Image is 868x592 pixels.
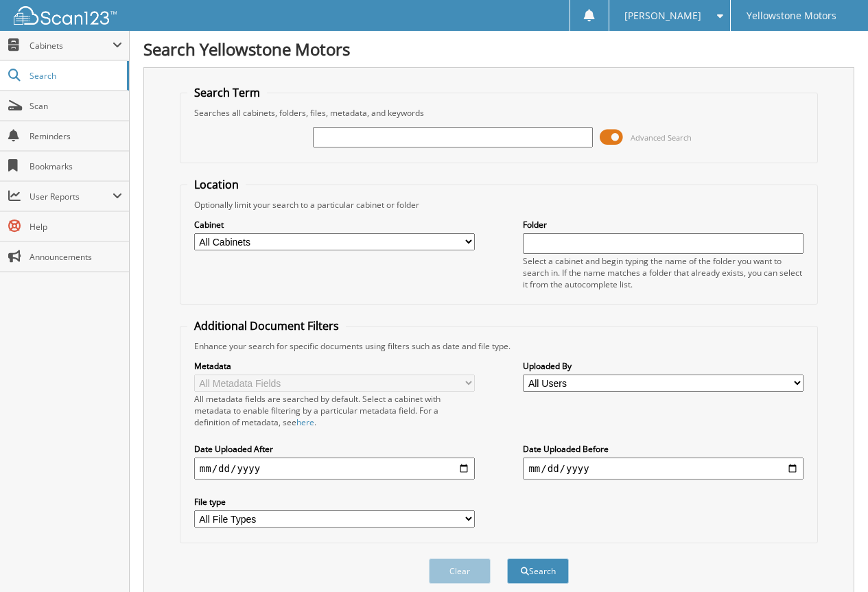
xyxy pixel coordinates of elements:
[523,219,804,230] label: Folder
[30,100,122,112] span: Scan
[194,443,475,455] label: Date Uploaded After
[194,393,475,428] div: All metadata fields are searched by default. Select a cabinet with metadata to enable filtering b...
[624,12,701,20] span: [PERSON_NAME]
[194,458,475,479] input: start
[143,38,854,60] h1: Search Yellowstone Motors
[14,6,117,25] img: scan123-logo-white.svg
[799,526,868,592] iframe: Chat Widget
[429,558,491,584] button: Clear
[194,219,475,230] label: Cabinet
[194,496,475,508] label: File type
[187,199,810,211] div: Optionally limit your search to a particular cabinet or folder
[30,130,122,142] span: Reminders
[187,340,810,352] div: Enhance your search for specific documents using filters such as date and file type.
[507,558,569,584] button: Search
[30,191,113,202] span: User Reports
[194,360,475,372] label: Metadata
[187,318,346,333] legend: Additional Document Filters
[523,443,804,455] label: Date Uploaded Before
[30,221,122,233] span: Help
[187,177,246,192] legend: Location
[30,70,120,82] span: Search
[296,416,314,428] a: here
[30,251,122,263] span: Announcements
[523,255,804,290] div: Select a cabinet and begin typing the name of the folder you want to search in. If the name match...
[30,40,113,51] span: Cabinets
[631,132,692,143] span: Advanced Search
[187,107,810,119] div: Searches all cabinets, folders, files, metadata, and keywords
[187,85,267,100] legend: Search Term
[523,458,804,479] input: end
[30,161,122,172] span: Bookmarks
[523,360,804,372] label: Uploaded By
[747,12,836,20] span: Yellowstone Motors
